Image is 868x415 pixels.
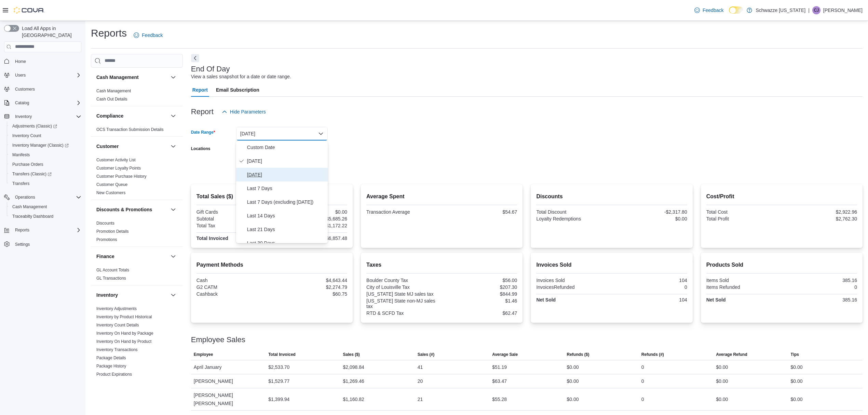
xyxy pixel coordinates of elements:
[536,216,610,222] div: Loyalty Redemptions
[196,209,271,215] div: Gift Cards
[96,97,127,102] a: Cash Out Details
[96,182,127,187] a: Customer Queue
[366,291,440,297] div: [US_STATE] State MJ sales tax
[191,73,291,80] div: View a sales snapshot for a date or date range.
[96,229,129,234] span: Promotion Details
[12,71,28,79] button: Users
[247,198,325,206] span: Last 7 Days (excluding [DATE])
[706,278,781,283] div: Items Sold
[7,150,84,160] button: Manifests
[247,212,325,220] span: Last 14 Days
[366,192,517,201] h2: Average Spent
[567,377,579,385] div: $0.00
[716,377,728,385] div: $0.00
[10,141,71,149] a: Inventory Manager (Classic)
[12,240,32,249] a: Settings
[613,297,687,303] div: 104
[96,206,152,213] h3: Discounts & Promotions
[536,192,687,201] h2: Discounts
[12,123,57,129] span: Adjustments (Classic)
[783,297,857,303] div: 385.16
[96,253,114,260] h3: Finance
[96,339,151,344] span: Inventory On Hand by Product
[96,372,132,377] span: Product Expirations
[96,306,137,311] span: Inventory Adjustments
[191,336,245,344] h3: Employee Sales
[96,112,123,119] h3: Compliance
[10,132,44,140] a: Inventory Count
[96,182,127,187] span: Customer Queue
[192,83,208,97] span: Report
[12,171,52,177] span: Transfers (Classic)
[96,158,136,162] a: Customer Activity List
[96,174,147,179] a: Customer Purchase History
[96,331,153,336] span: Inventory On Hand by Package
[10,179,32,188] a: Transfers
[169,73,177,81] button: Cash Management
[96,88,131,94] span: Cash Management
[7,169,84,179] a: Transfers (Classic)
[10,212,56,220] a: Traceabilty Dashboard
[196,261,347,269] h2: Payment Methods
[418,352,434,357] span: Sales (#)
[7,131,84,140] button: Inventory Count
[91,125,183,136] div: Compliance
[443,278,517,283] div: $56.00
[96,220,114,226] span: Discounts
[142,32,163,39] span: Feedback
[15,227,29,233] span: Reports
[812,6,820,14] div: Cade Jeffress
[14,7,44,14] img: Cova
[12,143,69,148] span: Inventory Manager (Classic)
[12,112,81,121] span: Inventory
[791,395,803,403] div: $0.00
[12,112,35,121] button: Inventory
[366,209,440,215] div: Transaction Average
[791,377,803,385] div: $0.00
[7,179,84,188] button: Transfers
[12,99,32,107] button: Catalog
[15,195,35,200] span: Operations
[96,276,126,281] a: GL Transactions
[91,266,183,285] div: Finance
[196,284,271,290] div: G2 CATM
[15,86,35,92] span: Customers
[96,363,126,369] span: Package History
[96,323,139,327] a: Inventory Count Details
[716,363,728,371] div: $0.00
[96,157,136,163] span: Customer Activity List
[96,127,164,132] span: OCS Transaction Submission Details
[219,105,269,119] button: Hide Parameters
[96,74,168,81] button: Cash Management
[268,377,289,385] div: $1,529.77
[716,352,747,357] span: Average Refund
[273,278,347,283] div: $4,643.44
[366,310,440,316] div: RTD & SCFD Tax
[706,284,781,290] div: Items Refunded
[10,170,54,178] a: Transfers (Classic)
[12,57,29,66] a: Home
[96,339,151,344] a: Inventory On Hand by Product
[492,352,518,357] span: Average Sale
[96,372,132,377] a: Product Expirations
[729,6,743,14] input: Dark Mode
[783,209,857,215] div: $2,922.96
[706,216,781,222] div: Total Profit
[567,395,579,403] div: $0.00
[12,162,43,167] span: Purchase Orders
[96,292,118,298] h3: Inventory
[343,352,360,357] span: Sales ($)
[7,160,84,169] button: Purchase Orders
[196,278,271,283] div: Cash
[4,54,81,267] nav: Complex example
[756,6,805,14] p: Schwazze [US_STATE]
[96,347,138,352] a: Inventory Transactions
[366,278,440,283] div: Boulder County Tax
[1,239,84,249] button: Settings
[96,166,141,171] a: Customer Loyalty Points
[10,203,50,211] a: Cash Management
[536,261,687,269] h2: Invoices Sold
[12,71,81,79] span: Users
[91,219,183,246] div: Discounts & Promotions
[96,190,125,195] a: New Customers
